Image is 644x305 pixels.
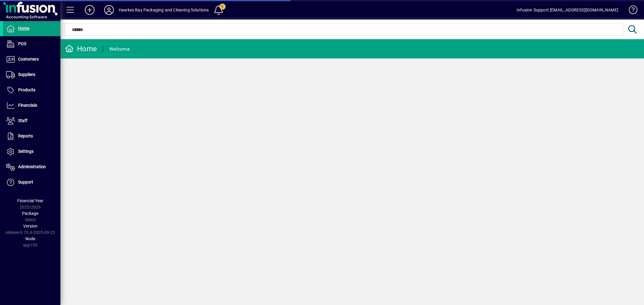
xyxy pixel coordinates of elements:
span: Customers [18,57,39,61]
button: Add [80,5,99,15]
span: Suppliers [18,72,35,77]
span: POS [18,41,26,46]
span: Settings [18,149,34,154]
span: Staff [18,118,27,123]
span: Node [25,236,35,241]
span: Financial Year [17,198,43,203]
span: Financials [18,103,37,108]
span: Administration [18,164,46,169]
a: Financials [3,98,60,113]
a: Suppliers [3,67,60,82]
div: Home [65,44,97,54]
div: Infusion Support [EMAIL_ADDRESS][DOMAIN_NAME] [517,5,618,15]
a: POS [3,36,60,52]
span: Products [18,87,35,92]
a: Products [3,83,60,98]
span: Home [18,26,29,31]
a: Reports [3,129,60,144]
a: Staff [3,113,60,128]
a: Administration [3,159,60,175]
div: Welcome [109,44,130,54]
button: Profile [99,5,119,15]
a: Support [3,175,60,190]
span: Reports [18,134,33,138]
a: Knowledge Base [624,1,636,21]
span: Package [22,211,38,216]
span: Version [23,224,37,228]
div: Hawkes Bay Packaging and Cleaning Solutions [119,5,209,15]
a: Customers [3,52,60,67]
a: Settings [3,144,60,159]
span: Support [18,180,33,184]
